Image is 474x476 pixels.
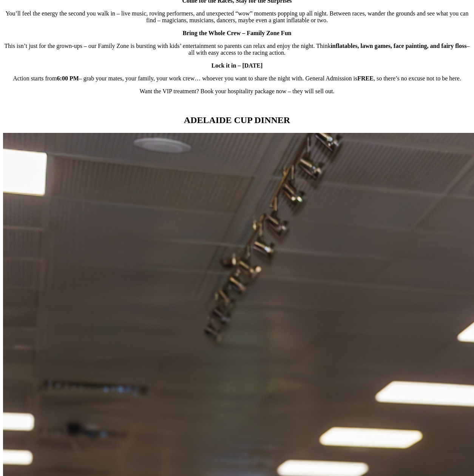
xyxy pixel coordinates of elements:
[212,62,263,69] strong: Lock it in – [DATE]
[3,43,471,56] p: This isn’t just for the grown-ups – our Family Zone is bursting with kids’ entertainment so paren...
[3,115,471,125] h2: ADELAIDE CUP DINNER
[3,10,471,24] p: You’ll feel the energy the second you walk in – live music, roving performers, and unexpected “wo...
[57,75,60,82] strong: 6
[330,43,466,49] strong: inflatables, lawn games, face painting, and fairy floss
[183,30,292,36] strong: Bring the Whole Crew – Family Zone Fun
[60,75,79,82] strong: :00 PM
[357,75,374,82] strong: FREE
[3,88,471,95] p: Want the VIP treatment? Book your hospitality package now – they will sell out.
[3,75,471,82] p: Action starts from – grab your mates, your family, your work crew… whoever you want to share the ...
